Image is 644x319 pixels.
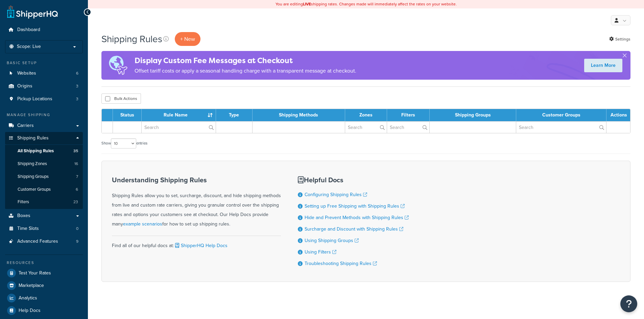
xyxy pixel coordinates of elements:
a: Learn More [584,59,622,72]
a: Shipping Groups 7 [5,170,83,183]
span: Time Slots [17,226,39,232]
span: 3 [76,83,78,89]
div: Find all of our helpful docs at: [112,236,281,250]
div: Manage Shipping [5,112,83,118]
li: Advanced Features [5,235,83,248]
button: Open Resource Center [620,295,637,312]
a: Help Docs [5,304,83,317]
span: All Shipping Rules [18,148,54,154]
a: All Shipping Rules 35 [5,145,83,157]
span: 23 [73,199,78,205]
th: Customer Groups [516,109,606,121]
div: Shipping Rules allow you to set, surcharge, discount, and hide shipping methods from live and cus... [112,176,281,229]
th: Type [216,109,253,121]
span: 6 [76,187,78,192]
span: Shipping Zones [18,161,47,167]
a: Time Slots 0 [5,222,83,235]
th: Status [113,109,142,121]
li: All Shipping Rules [5,145,83,157]
span: Customer Groups [18,187,51,192]
h3: Helpful Docs [298,176,409,184]
h1: Shipping Rules [101,32,162,46]
span: 35 [73,148,78,154]
li: Shipping Zones [5,158,83,170]
label: Show entries [101,138,147,149]
th: Shipping Methods [253,109,345,121]
b: LIVE [303,1,311,7]
li: Shipping Groups [5,170,83,183]
span: Scope: Live [17,44,41,50]
a: Carriers [5,119,83,132]
a: Using Shipping Groups [305,237,359,244]
a: Troubleshooting Shipping Rules [305,260,377,267]
a: Test Your Rates [5,267,83,279]
a: Boxes [5,210,83,222]
a: Setting up Free Shipping with Shipping Rules [305,203,405,210]
th: Shipping Groups [430,109,516,121]
a: Customer Groups 6 [5,183,83,196]
a: Shipping Zones 16 [5,158,83,170]
span: 9 [76,239,78,244]
input: Search [516,122,606,133]
a: ShipperHQ Home [7,5,58,19]
th: Zones [345,109,387,121]
span: Shipping Rules [17,135,49,141]
h4: Display Custom Fee Messages at Checkout [135,55,356,66]
span: Pickup Locations [17,96,52,102]
a: Settings [609,34,630,44]
li: Pickup Locations [5,93,83,105]
span: 3 [76,96,78,102]
p: Offset tariff costs or apply a seasonal handling charge with a transparent message at checkout. [135,66,356,76]
h3: Understanding Shipping Rules [112,176,281,184]
a: Filters 23 [5,196,83,208]
span: 16 [74,161,78,167]
input: Search [142,122,216,133]
span: 0 [76,226,78,232]
a: Surcharge and Discount with Shipping Rules [305,225,403,233]
span: Test Your Rates [19,270,51,276]
span: Origins [17,83,32,89]
span: Dashboard [17,27,40,33]
span: Shipping Groups [18,174,49,180]
span: 7 [76,174,78,180]
div: Basic Setup [5,60,83,66]
li: Time Slots [5,222,83,235]
span: Websites [17,71,36,76]
span: Carriers [17,123,34,129]
a: Hide and Prevent Methods with Shipping Rules [305,214,409,221]
li: Websites [5,67,83,80]
button: Bulk Actions [101,94,141,104]
a: ShipperHQ Help Docs [174,242,228,249]
span: Marketplace [19,283,44,289]
a: example scenarios [123,220,162,228]
a: Advanced Features 9 [5,235,83,248]
a: Analytics [5,292,83,304]
img: duties-banner-06bc72dcb5fe05cb3f9472aba00be2ae8eb53ab6f0d8bb03d382ba314ac3c341.png [101,51,135,80]
a: Shipping Rules [5,132,83,144]
span: 6 [76,71,78,76]
input: Search [345,122,387,133]
a: Configuring Shipping Rules [305,191,367,198]
th: Filters [387,109,430,121]
a: Using Filters [305,248,336,256]
th: Actions [606,109,630,121]
span: Boxes [17,213,30,219]
li: Filters [5,196,83,208]
span: Filters [18,199,29,205]
a: Origins 3 [5,80,83,92]
li: Customer Groups [5,183,83,196]
a: Marketplace [5,280,83,292]
a: Dashboard [5,24,83,36]
span: Analytics [19,295,37,301]
div: Resources [5,260,83,266]
select: Showentries [111,138,136,149]
th: Rule Name [142,109,216,121]
li: Origins [5,80,83,92]
li: Shipping Rules [5,132,83,209]
span: Help Docs [19,308,41,314]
